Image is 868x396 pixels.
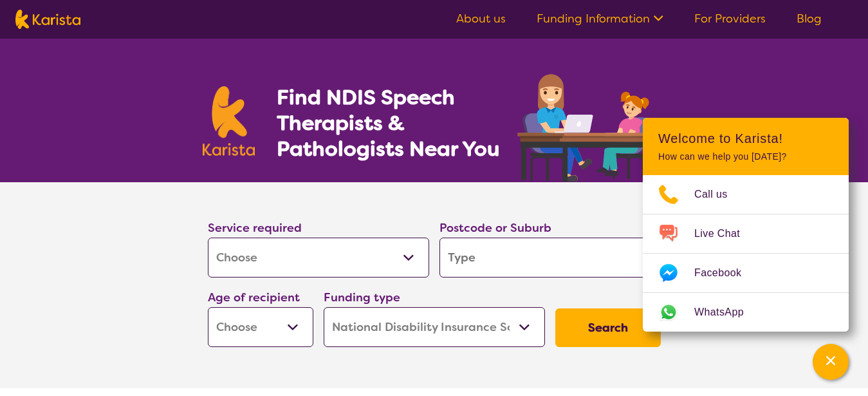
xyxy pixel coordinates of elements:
span: WhatsApp [694,303,759,322]
label: Service required [208,220,302,236]
button: Channel Menu [813,344,849,380]
p: How can we help you [DATE]? [658,151,833,162]
a: Web link opens in a new tab. [643,293,849,332]
span: Call us [694,185,743,204]
img: Karista logo [15,10,80,29]
span: Facebook [694,263,757,283]
a: About us [456,11,506,26]
a: Funding Information [537,11,663,26]
label: Funding type [324,290,400,305]
button: Search [555,308,661,347]
a: For Providers [694,11,766,26]
img: speech-therapy [507,70,666,182]
label: Postcode or Suburb [439,220,551,236]
img: Karista logo [203,86,255,156]
input: Type [439,238,661,278]
h1: Find NDIS Speech Therapists & Pathologists Near You [277,84,515,162]
div: Channel Menu [643,118,849,332]
label: Age of recipient [208,290,300,305]
ul: Choose channel [643,175,849,332]
a: Blog [797,11,822,26]
h2: Welcome to Karista! [658,131,833,146]
span: Live Chat [694,224,755,243]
